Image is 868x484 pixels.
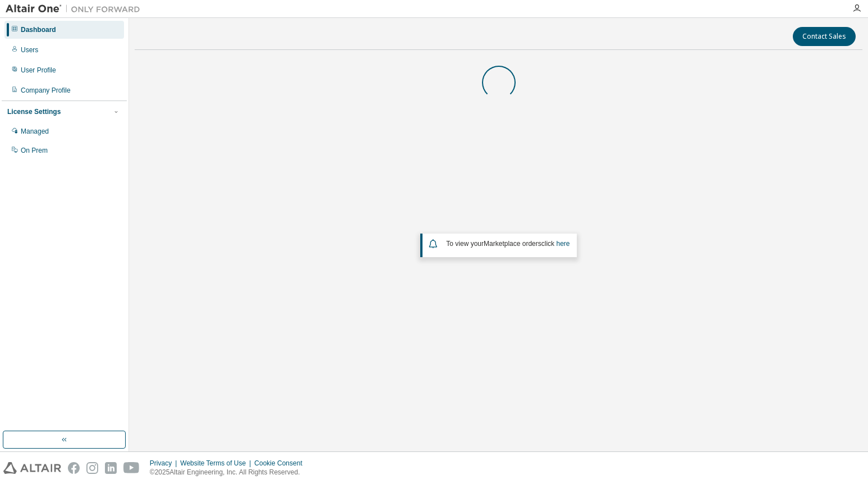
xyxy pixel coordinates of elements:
div: User Profile [21,66,56,75]
div: On Prem [21,146,48,155]
div: Users [21,45,38,54]
div: Website Terms of Use [180,459,254,468]
div: Privacy [150,459,180,468]
img: altair_logo.svg [3,462,61,474]
button: Contact Sales [793,27,856,46]
img: instagram.svg [86,462,98,474]
img: youtube.svg [123,462,140,474]
span: To view your click [446,240,570,248]
div: License Settings [7,107,61,116]
div: Dashboard [21,25,56,34]
img: linkedin.svg [105,462,117,474]
div: Cookie Consent [254,459,309,468]
p: © 2025 Altair Engineering, Inc. All Rights Reserved. [150,468,309,477]
div: Managed [21,127,49,136]
div: Company Profile [21,86,71,95]
img: Altair One [6,3,146,15]
a: here [556,240,570,248]
em: Marketplace orders [484,240,541,248]
img: facebook.svg [68,462,80,474]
